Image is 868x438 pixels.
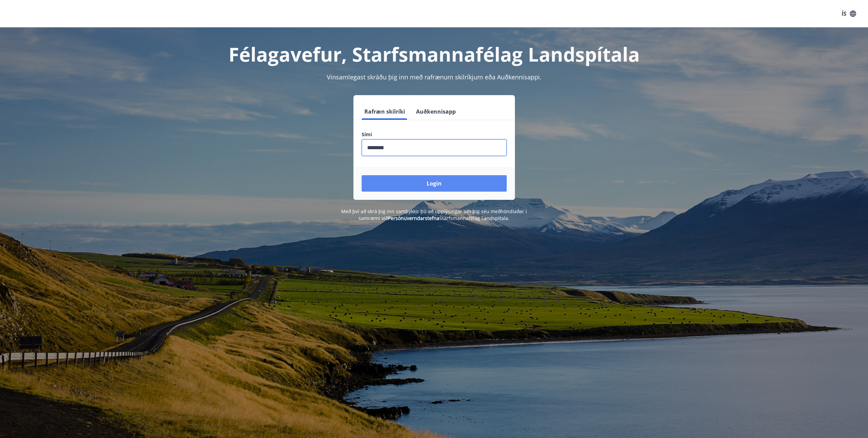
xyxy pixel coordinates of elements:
span: Með því að skrá þig inn samþykkir þú að upplýsingar um þig séu meðhöndlaðar í samræmi við Starfsm... [341,208,527,221]
span: Vinsamlegast skráðu þig inn með rafrænum skilríkjum eða Auðkennisappi. [327,73,542,81]
h1: Félagavefur, Starfsmannafélag Landspítala [196,41,672,67]
button: Rafræn skilríki [362,103,408,120]
label: Sími [362,131,507,138]
a: Persónuverndarstefna [388,215,439,221]
button: Login [362,175,507,192]
button: Auðkennisapp [413,103,458,120]
button: ÍS [838,8,860,20]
